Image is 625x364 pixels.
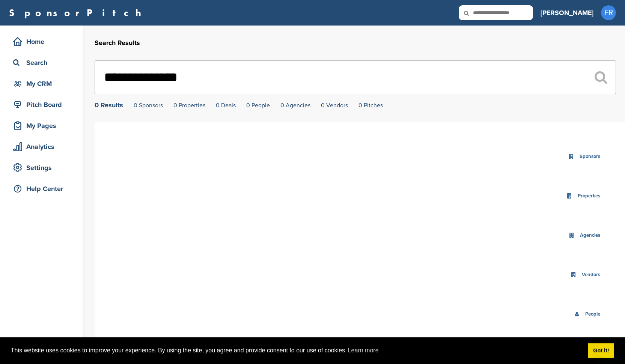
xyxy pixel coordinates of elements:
div: Analytics [11,140,75,153]
div: Home [11,35,75,48]
div: Vendors [580,271,602,279]
a: 0 Deals [216,102,236,109]
a: learn more about cookies [347,345,380,356]
a: 0 Pitches [358,102,383,109]
div: Search [11,56,75,69]
a: Pitch Board [8,96,75,113]
a: Settings [8,159,75,176]
a: 0 Sponsors [134,102,163,109]
a: dismiss cookie message [588,343,614,358]
div: People [583,310,602,319]
a: 0 Vendors [321,102,348,109]
div: Sponsors [578,152,602,161]
iframe: Button to launch messaging window [595,334,619,358]
span: FR [601,5,616,20]
span: This website uses cookies to improve your experience. By using the site, you agree and provide co... [11,345,582,356]
a: 0 Agencies [280,102,310,109]
a: My CRM [8,75,75,92]
div: 0 Results [95,102,123,108]
a: 0 Properties [173,102,205,109]
div: Pitch Board [11,98,75,111]
a: Help Center [8,180,75,197]
a: SponsorPitch [9,8,146,18]
a: Search [8,54,75,71]
a: Analytics [8,138,75,155]
div: Properties [576,192,602,200]
div: Settings [11,161,75,174]
a: [PERSON_NAME] [541,5,593,21]
div: Help Center [11,182,75,196]
a: 0 People [246,102,270,109]
div: Agencies [578,231,602,240]
a: My Pages [8,117,75,134]
h3: [PERSON_NAME] [541,8,593,18]
a: Home [8,33,75,50]
div: My Pages [11,119,75,132]
h2: Search Results [95,38,616,48]
div: My CRM [11,77,75,90]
